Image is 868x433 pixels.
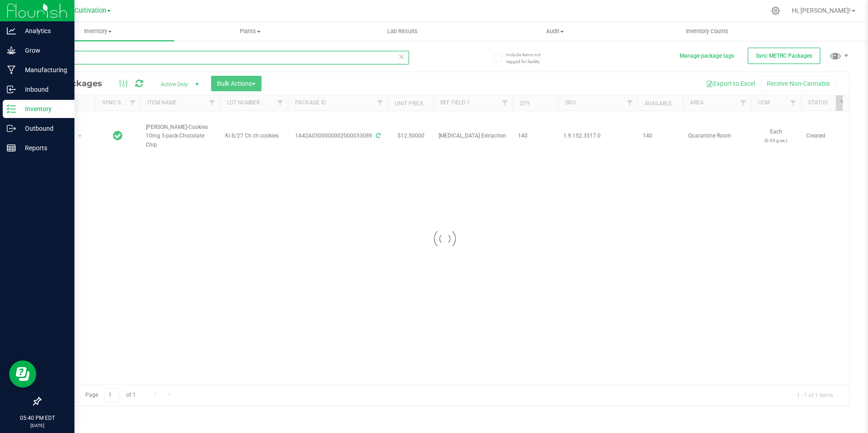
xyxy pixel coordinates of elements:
p: Grow [16,45,70,56]
button: Manage package tags [680,52,734,60]
a: Lab Results [326,22,479,41]
span: Inventory Counts [674,27,741,35]
p: Outbound [16,123,70,134]
p: Inventory [16,103,70,114]
span: Cultivation [74,7,106,15]
p: Reports [16,143,70,153]
inline-svg: Grow [7,46,16,55]
div: Manage settings [770,6,781,15]
span: Hi, [PERSON_NAME]! [792,7,851,14]
a: Inventory [22,22,174,41]
span: Include items not tagged for facility [506,51,552,65]
a: Audit [479,22,631,41]
inline-svg: Manufacturing [7,65,16,74]
button: Sync METRC Packages [748,48,820,64]
span: Audit [479,27,631,35]
span: Lab Results [375,27,430,35]
inline-svg: Inbound [7,85,16,94]
span: Plants [175,27,326,35]
input: Search Package ID, Item Name, SKU, Lot or Part Number... [40,51,409,64]
inline-svg: Analytics [7,26,16,35]
p: Inbound [16,84,70,95]
p: [DATE] [4,422,70,429]
inline-svg: Reports [7,143,16,153]
span: Clear [399,51,405,63]
p: Manufacturing [16,64,70,75]
a: Plants [174,22,327,41]
iframe: Resource center [9,360,36,388]
p: 05:40 PM EDT [4,414,70,422]
inline-svg: Inventory [7,104,16,113]
span: Inventory [22,27,174,35]
p: Analytics [16,25,70,36]
inline-svg: Outbound [7,124,16,133]
a: Inventory Counts [631,22,784,41]
span: Sync METRC Packages [756,53,812,59]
